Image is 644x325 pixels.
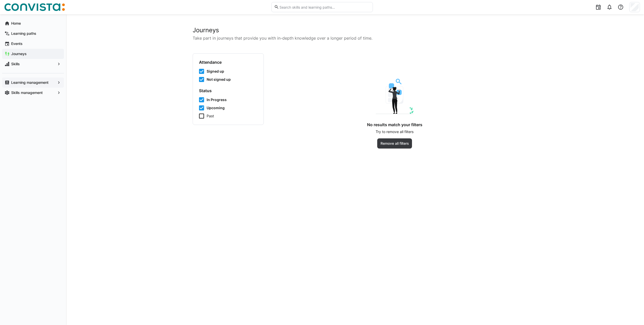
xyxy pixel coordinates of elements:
[199,60,257,65] h4: Attendance
[376,129,414,134] p: Try to remove all filters
[199,88,257,93] h4: Status
[207,97,227,102] span: In Progress
[207,105,225,110] span: Upcoming
[207,69,224,74] span: Signed up
[367,122,422,127] h4: No results match your filters
[279,5,370,9] input: Search skills and learning paths…
[193,26,518,34] h2: Journeys
[377,138,412,149] button: Remove all filters
[380,141,410,146] span: Remove all filters
[207,113,214,119] span: Past
[207,77,231,82] span: Not signed up
[193,35,518,41] p: Take part in journeys that provide you with in-depth knowledge over a longer period of time.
